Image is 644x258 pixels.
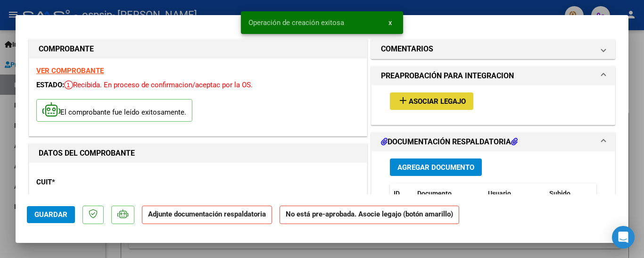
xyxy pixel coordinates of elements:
[397,95,409,106] mat-icon: add
[148,210,266,218] strong: Adjunte documentación respaldatoria
[39,44,94,53] strong: COMPROBANTE
[64,81,253,89] span: Recibida. En proceso de confirmacion/aceptac por la OS.
[381,43,433,55] h1: COMENTARIOS
[593,183,640,204] datatable-header-cell: Acción
[372,67,615,85] mat-expansion-panel-header: PREAPROBACIÓN PARA INTEGRACION
[39,149,135,158] strong: DATOS DEL COMPROBANTE
[484,183,545,204] datatable-header-cell: Usuario
[381,14,399,31] button: x
[409,97,466,106] span: Asociar Legajo
[390,92,473,110] button: Asociar Legajo
[372,133,615,151] mat-expansion-panel-header: DOCUMENTACIÓN RESPALDATORIA
[413,183,484,204] datatable-header-cell: Documento
[545,183,593,204] datatable-header-cell: Subido
[388,18,392,27] span: x
[394,190,400,197] span: ID
[397,163,474,172] span: Agregar Documento
[27,206,75,223] button: Guardar
[36,177,133,188] p: CUIT
[372,85,615,125] div: PREAPROBACIÓN PARA INTEGRACION
[390,183,413,204] datatable-header-cell: ID
[280,206,459,224] strong: No está pre-aprobada. Asocie legajo (botón amarillo)
[34,210,67,219] span: Guardar
[381,70,514,82] h1: PREAPROBACIÓN PARA INTEGRACION
[390,158,482,176] button: Agregar Documento
[488,190,511,197] span: Usuario
[417,190,452,197] span: Documento
[549,190,570,197] span: Subido
[372,40,615,58] mat-expansion-panel-header: COMENTARIOS
[36,99,192,122] p: El comprobante fue leído exitosamente.
[248,18,344,27] span: Operación de creación exitosa
[36,67,104,75] a: VER COMPROBANTE
[381,136,518,148] h1: DOCUMENTACIÓN RESPALDATORIA
[612,226,635,249] div: Open Intercom Messenger
[36,81,64,89] span: ESTADO:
